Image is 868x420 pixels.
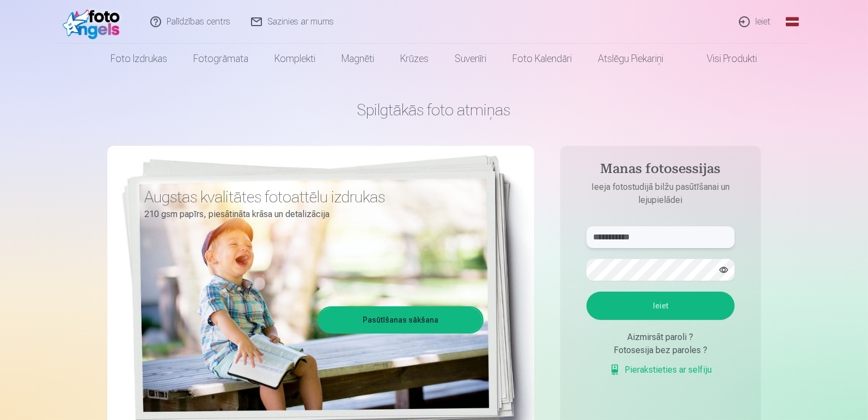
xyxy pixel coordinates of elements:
a: Fotogrāmata [181,44,262,74]
a: Pasūtīšanas sākšana [319,308,482,332]
a: Suvenīri [442,44,500,74]
div: Fotosesija bez paroles ? [586,344,735,357]
div: Aizmirsāt paroli ? [586,331,735,344]
a: Magnēti [329,44,388,74]
h4: Manas fotosessijas [576,161,745,181]
a: Visi produkti [677,44,771,74]
a: Foto kalendāri [500,44,585,74]
p: Ieeja fotostudijā bilžu pasūtīšanai un lejupielādei [576,181,745,207]
a: Foto izdrukas [98,44,181,74]
p: 210 gsm papīrs, piesātināta krāsa un detalizācija [144,207,475,222]
a: Komplekti [262,44,329,74]
img: /fa1 [63,4,125,39]
h3: Augstas kvalitātes fotoattēlu izdrukas [144,187,475,207]
a: Pierakstieties ar selfiju [609,363,712,376]
a: Atslēgu piekariņi [585,44,677,74]
button: Ieiet [586,292,735,320]
h1: Spilgtākās foto atmiņas [107,100,761,120]
a: Krūzes [388,44,442,74]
